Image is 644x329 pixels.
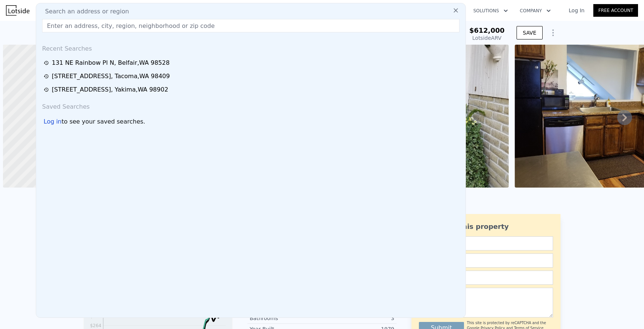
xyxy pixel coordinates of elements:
input: Phone [419,271,553,285]
span: Search an address or region [39,7,129,16]
div: 3 [322,314,394,322]
a: 131 NE Rainbow Pl N, Belfair,WA 98528 [44,58,460,67]
div: Recent Searches [39,38,463,56]
span: to see your saved searches. [61,117,145,126]
tspan: $264 [90,323,101,328]
button: SAVE [517,26,543,39]
span: $612,000 [469,26,505,34]
button: Company [514,4,557,17]
a: [STREET_ADDRESS], Yakima,WA 98902 [44,85,460,94]
input: Name [419,236,553,250]
div: Bathrooms [250,314,322,322]
button: Solutions [467,4,514,17]
a: [STREET_ADDRESS], Tacoma,WA 98409 [44,72,460,81]
img: Lotside [6,5,29,16]
div: Ask about this property [419,221,553,232]
div: Saved Searches [39,96,463,114]
input: Email [419,253,553,268]
div: [STREET_ADDRESS] , Yakima , WA 98902 [52,85,168,94]
div: Lotside ARV [469,34,505,42]
div: Log in [44,117,61,126]
a: Free Account [593,4,638,17]
div: 131 NE Rainbow Pl N , Belfair , WA 98528 [52,58,170,67]
div: [STREET_ADDRESS] , Tacoma , WA 98409 [52,72,170,81]
input: Enter an address, city, region, neighborhood or zip code [42,19,460,32]
a: Log In [560,7,593,14]
button: Show Options [546,25,561,40]
tspan: $299 [90,314,101,319]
